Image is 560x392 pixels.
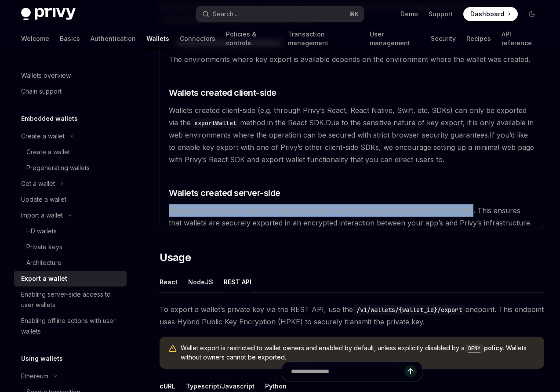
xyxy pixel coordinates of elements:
[21,86,62,97] div: Chain support
[14,83,127,99] a: Chain support
[21,113,78,124] h5: Embedded wallets
[169,131,534,164] span: If you’d like to enable key export with one of Privy’s other client-side SDKs, we encourage setti...
[181,344,535,362] span: Wallet export is restricted to wallet owners and enabled by default, unless explicitly disabled b...
[188,272,213,292] button: NodeJS
[288,28,359,49] a: Transaction management
[21,210,63,221] div: Import a wallet
[14,239,127,255] a: Private keys
[26,258,62,268] div: Architecture
[14,255,127,271] a: Architecture
[465,344,503,352] a: DENYpolicy
[21,273,67,284] div: Export a wallet
[429,10,453,18] a: Support
[169,187,280,199] span: Wallets created server-side
[14,160,127,176] a: Pregenerating wallets
[353,305,465,315] code: /v1/wallets/{wallet_id}/export
[26,147,70,157] div: Create a wallet
[26,242,62,252] div: Private keys
[21,316,121,337] div: Enabling offline actions with user wallets
[213,9,237,19] div: Search...
[168,345,177,353] svg: Warning
[14,313,127,339] a: Enabling offline actions with user wallets
[91,28,136,49] a: Authentication
[21,70,71,81] div: Wallets overview
[226,28,277,49] a: Policies & controls
[349,11,359,18] span: ⌘ K
[196,6,364,22] button: Search...⌘K
[14,287,127,313] a: Enabling server-side access to user wallets
[463,7,518,21] a: Dashboard
[21,353,63,364] h5: Using wallets
[502,28,539,49] a: API reference
[14,192,127,207] a: Update a wallet
[26,226,57,236] div: HD wallets
[21,194,66,205] div: Update a wallet
[180,28,215,49] a: Connectors
[466,28,491,49] a: Recipes
[160,303,544,328] span: To export a wallet’s private key via the REST API, use the endpoint. This endpoint uses Hybrid Pu...
[169,206,532,227] span: Wallets created server-side can only be exported via Privy’s server-side SDKs or REST API. This e...
[160,250,191,265] span: Usage
[224,272,251,292] button: REST API
[21,8,76,20] img: dark logo
[169,55,530,64] span: The environments where key export is available depends on the environment where the wallet was cr...
[21,371,48,381] div: Ethereum
[404,365,417,377] button: Send message
[21,28,49,49] a: Welcome
[14,271,127,287] a: Export a wallet
[370,28,420,49] a: User management
[160,272,178,292] button: React
[169,118,534,139] span: Due to the sensitive nature of key export, it is only available in web environments where the ope...
[191,118,240,128] code: exportWallet
[525,7,539,21] button: Toggle dark mode
[470,10,504,18] span: Dashboard
[26,163,90,173] div: Pregenerating wallets
[14,223,127,239] a: HD wallets
[400,10,418,18] a: Demo
[21,178,55,189] div: Get a wallet
[14,68,127,83] a: Wallets overview
[465,344,484,353] code: DENY
[169,87,276,99] span: Wallets created client-side
[60,28,80,49] a: Basics
[431,28,456,49] a: Security
[169,106,527,127] span: Wallets created client-side (e.g. through Privy’s React, React Native, Swift, etc. SDKs) can only...
[21,131,65,142] div: Create a wallet
[14,144,127,160] a: Create a wallet
[21,289,121,310] div: Enabling server-side access to user wallets
[146,28,169,49] a: Wallets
